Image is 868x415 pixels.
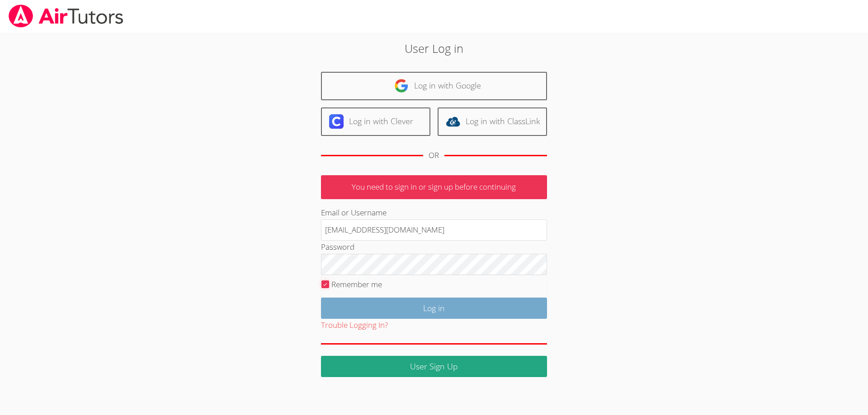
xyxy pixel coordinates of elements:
[321,356,547,377] a: User Sign Up
[321,207,387,218] label: Email or Username
[8,5,124,28] img: airtutors_banner-c4298cdbf04f3fff15de1276eac7730deb9818008684d7c2e4769d2f7ddbe033.png
[321,72,547,100] a: Log in with Google
[438,107,547,136] a: Log in with ClassLink
[331,279,382,289] label: Remember me
[200,40,669,57] h2: User Log in
[321,319,388,332] button: Trouble Logging In?
[329,114,344,129] img: clever-logo-6eab21bc6e7a338710f1a6ff85c0baf02591cd810cc4098c63d3a4b26e2feb20.svg
[321,107,430,136] a: Log in with Clever
[429,149,439,162] div: OR
[446,114,460,129] img: classlink-logo-d6bb404cc1216ec64c9a2012d9dc4662098be43eaf13dc465df04b49fa7ab582.svg
[321,298,547,319] input: Log in
[321,175,547,199] p: You need to sign in or sign up before continuing
[321,242,354,252] label: Password
[394,79,409,93] img: google-logo-50288ca7cdecda66e5e0955fdab243c47b7ad437acaf1139b6f446037453330a.svg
